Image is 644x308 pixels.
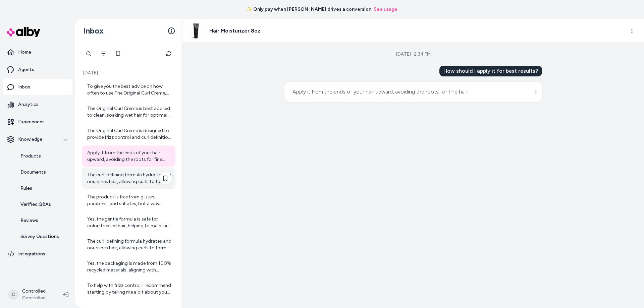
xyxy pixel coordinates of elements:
p: Reviews [20,217,38,224]
button: Filter [97,47,110,60]
div: Yes, the gentle formula is safe for color-treated hair, helping to maintain moisture and vibrancy. [87,216,171,229]
a: See usage [374,6,397,13]
button: Knowledge [3,131,72,147]
p: Inbox [18,84,30,90]
a: Experiences [3,114,72,130]
div: [DATE] · 2:34 PM [396,51,431,58]
div: The curl-defining formula hydrates and nourishes hair, allowing curls to form naturally while pro... [87,238,171,251]
p: Experiences [18,119,45,125]
a: The product is free from gluten, parabens, and sulfates, but always check individual ingredients ... [82,190,175,211]
button: See more [531,88,539,96]
div: Apply it from the ends of your hair upward, avoiding the roots for fine hair. [87,149,171,163]
a: To help with frizz control, I recommend starting by telling me a bit about your hair type (curly,... [82,278,175,300]
p: Controlled Chaos Shopify [22,288,52,295]
a: The curl-defining formula hydrates and nourishes hair, allowing curls to form naturally while pro... [82,234,175,255]
a: The Original Curl Creme is designed to provide frizz control and curl definition with a natural f... [82,123,175,145]
a: Rules [14,180,72,196]
span: Controlled Chaos [22,295,52,301]
p: Survey Questions [20,233,59,240]
div: To give you the best advice on how often to use The Original Curl Creme, could you please tell me... [87,83,171,97]
div: The curl-defining formula hydrates and nourishes hair, allowing curls to form naturally while pro... [87,172,171,185]
div: Yes, the packaging is made from 100% recycled materials, aligning with sustainable practices. [87,260,171,273]
button: Refresh [162,47,175,60]
a: Analytics [3,97,72,113]
p: Integrations [18,251,45,257]
a: Verified Q&As [14,196,72,212]
h3: Hair Moisturizer 8oz [209,27,261,35]
div: To help with frizz control, I recommend starting by telling me a bit about your hair type (curly,... [87,282,171,296]
a: The curl-defining formula hydrates and nourishes hair, allowing curls to form naturally while pro... [82,168,175,189]
a: Home [3,44,72,60]
p: Verified Q&As [20,201,51,208]
p: [DATE] [82,70,175,76]
img: MoisturizingHair.jpg [188,23,204,39]
a: The Original Curl Creme is best applied to clean, soaking wet hair for optimal results. Applying ... [82,101,175,123]
a: Yes, the gentle formula is safe for color-treated hair, helping to maintain moisture and vibrancy. [82,212,175,233]
a: Products [14,148,72,164]
a: Yes, the packaging is made from 100% recycled materials, aligning with sustainable practices. [82,256,175,278]
a: Documents [14,164,72,180]
a: To give you the best advice on how often to use The Original Curl Creme, could you please tell me... [82,79,175,101]
p: Agents [18,66,34,73]
div: How should I apply it for best results? [439,66,542,76]
p: Products [20,153,41,160]
div: Apply it from the ends of your hair upward, avoiding the roots for fine hair. [292,87,468,97]
p: Rules [20,185,32,192]
p: Analytics [18,101,39,108]
div: The product is free from gluten, parabens, and sulfates, but always check individual ingredients ... [87,194,171,207]
a: Inbox [3,79,72,95]
img: alby Logo [7,27,40,37]
a: Apply it from the ends of your hair upward, avoiding the roots for fine hair. [82,145,175,167]
button: CControlled Chaos ShopifyControlled Chaos [4,284,58,305]
div: The Original Curl Creme is designed to provide frizz control and curl definition with a natural f... [87,127,171,141]
a: Survey Questions [14,229,72,245]
p: Documents [20,169,46,176]
a: Reviews [14,212,72,229]
span: ✨ Only pay when [PERSON_NAME] drives a conversion. [247,6,372,13]
span: C [8,289,19,300]
a: Agents [3,62,72,78]
a: Integrations [3,246,72,262]
div: The Original Curl Creme is best applied to clean, soaking wet hair for optimal results. Applying ... [87,105,171,119]
h2: Inbox [83,26,104,36]
p: Home [18,49,31,56]
p: Knowledge [18,136,42,143]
